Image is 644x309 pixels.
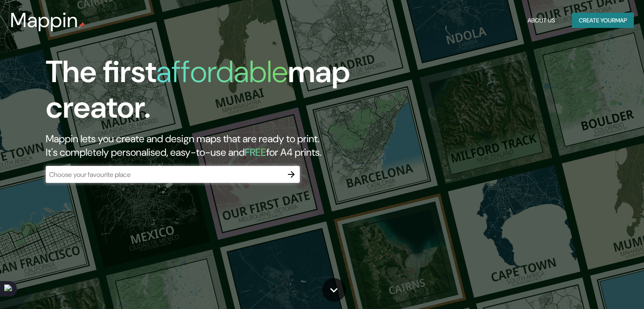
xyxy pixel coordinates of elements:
iframe: Help widget launcher [569,276,635,300]
button: Create yourmap [572,13,634,28]
h2: Mappin lets you create and design maps that are ready to print. It's completely personalised, eas... [46,132,368,159]
button: About Us [524,13,558,28]
img: mappin-pin [78,22,85,29]
input: Choose your favourite place [46,170,283,179]
h1: The first map creator. [46,54,368,132]
h5: FREE [245,146,266,159]
h1: affordable [156,52,288,91]
h3: Mappin [10,8,78,32]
